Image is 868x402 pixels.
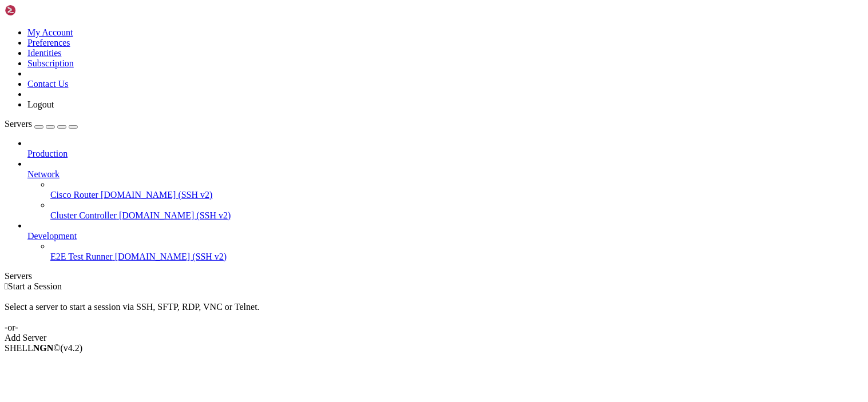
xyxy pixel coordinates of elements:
[27,38,70,47] a: Preferences
[50,241,863,262] li: E2E Test Runner [DOMAIN_NAME] (SSH v2)
[50,200,863,221] li: Cluster Controller [DOMAIN_NAME] (SSH v2)
[50,210,863,221] a: Cluster Controller [DOMAIN_NAME] (SSH v2)
[50,190,98,200] span: Cisco Router
[27,169,60,179] span: Network
[115,252,227,261] span: [DOMAIN_NAME] (SSH v2)
[101,190,213,200] span: [DOMAIN_NAME] (SSH v2)
[27,27,73,37] a: My Account
[50,252,863,262] a: E2E Test Runner [DOMAIN_NAME] (SSH v2)
[5,292,863,333] div: Select a server to start a session via SSH, SFTP, RDP, VNC or Telnet. -or-
[50,252,113,261] span: E2E Test Runner
[5,281,8,291] span: 
[33,343,54,353] b: NGN
[5,5,70,16] img: Shellngn
[5,119,32,129] span: Servers
[119,210,231,220] span: [DOMAIN_NAME] (SSH v2)
[8,281,62,291] span: Start a Session
[50,210,117,220] span: Cluster Controller
[27,99,54,109] a: Logout
[27,159,863,221] li: Network
[5,333,863,343] div: Add Server
[27,58,74,68] a: Subscription
[27,138,863,159] li: Production
[61,343,83,353] span: 4.2.0
[5,271,863,281] div: Servers
[27,221,863,262] li: Development
[27,149,863,159] a: Production
[5,343,82,353] span: SHELL ©
[27,231,863,241] a: Development
[5,119,78,129] a: Servers
[27,79,69,89] a: Contact Us
[50,190,863,200] a: Cisco Router [DOMAIN_NAME] (SSH v2)
[27,149,68,158] span: Production
[27,169,863,180] a: Network
[27,231,77,241] span: Development
[27,48,62,58] a: Identities
[50,180,863,200] li: Cisco Router [DOMAIN_NAME] (SSH v2)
